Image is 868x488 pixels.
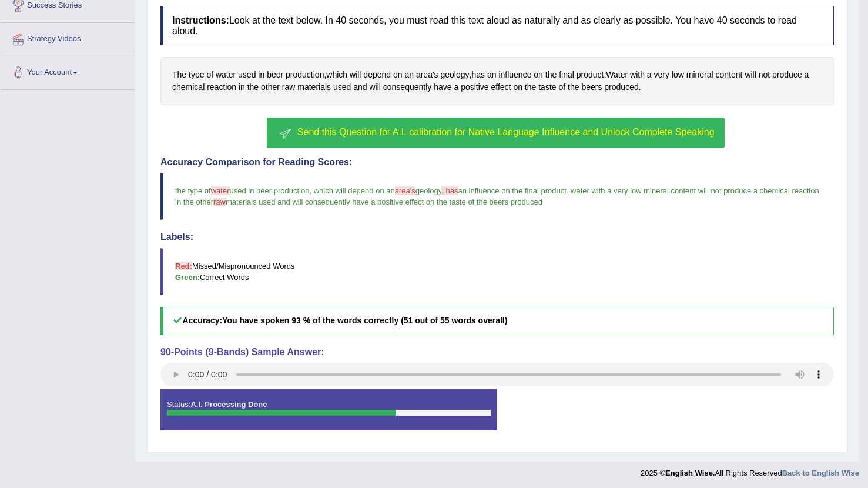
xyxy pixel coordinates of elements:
[1,56,135,86] a: Your Account
[498,69,531,81] span: Click to see word definition
[175,186,211,195] span: the type of
[261,81,280,93] span: Click to see word definition
[189,69,204,81] span: Click to see word definition
[247,81,259,93] span: Click to see word definition
[487,69,497,81] span: Click to see word definition
[772,69,802,81] span: Click to see word definition
[716,69,743,81] span: Click to see word definition
[350,69,361,81] span: Click to see word definition
[172,15,229,25] b: Instructions:
[665,469,715,477] strong: English Wise.
[641,462,859,479] div: 2025 © All Rights Reserved
[558,81,565,93] span: Click to see word definition
[434,81,451,93] span: Click to see word definition
[759,69,770,81] span: Click to see word definition
[282,81,296,93] span: Click to see word definition
[395,186,415,195] span: area's
[559,69,574,81] span: Click to see word definition
[222,316,507,325] b: You have spoken 93 % of the words correctly (51 out of 55 words overall)
[211,186,230,195] span: water
[297,127,715,137] span: Send this Question for A.I. calibration for Native Language Influence and Unlock Complete Speaking
[745,69,756,81] span: Click to see word definition
[383,81,432,93] span: Click to see word definition
[441,69,470,81] span: Click to see word definition
[238,69,256,81] span: Click to see word definition
[491,81,511,93] span: Click to see word definition
[538,81,556,93] span: Click to see word definition
[314,186,395,195] span: which will depend on an
[458,186,566,195] span: an influence on the final product
[606,69,628,81] span: Click to see word definition
[172,81,205,93] span: Click to see word definition
[630,69,645,81] span: Click to see word definition
[326,69,347,81] span: Click to see word definition
[369,81,380,93] span: Click to see word definition
[267,118,724,148] button: Send this Question for A.I. calibration for Native Language Influence and Unlock Complete Speaking
[1,23,135,52] a: Strategy Videos
[513,81,522,93] span: Click to see word definition
[175,273,200,282] b: Green:
[160,57,834,105] div: , , . .
[333,81,351,93] span: Click to see word definition
[647,69,652,81] span: Click to see word definition
[672,69,684,81] span: Click to see word definition
[160,232,834,242] h4: Labels:
[415,186,442,195] span: geology
[461,81,488,93] span: Click to see word definition
[267,69,283,81] span: Click to see word definition
[207,81,236,93] span: Click to see word definition
[471,69,485,81] span: Click to see word definition
[175,262,192,270] b: Red:
[190,400,267,409] strong: A.I. Processing Done
[782,469,859,477] a: Back to English Wise
[581,81,602,93] span: Click to see word definition
[239,81,245,93] span: Click to see word definition
[454,81,458,93] span: Click to see word definition
[297,81,331,93] span: Click to see word definition
[226,198,542,206] span: materials used and will consequently have a positive effect on the taste of the beers produced
[525,81,536,93] span: Click to see word definition
[160,6,834,45] h4: Look at the text below. In 40 seconds, you must read this text aloud as naturally and as clearly ...
[160,389,497,430] div: Status:
[416,69,438,81] span: Click to see word definition
[160,248,834,295] blockquote: Missed/Mispronounced Words Correct Words
[258,69,264,81] span: Click to see word definition
[160,347,834,357] h4: 90-Points (9-Bands) Sample Answer:
[172,69,186,81] span: Click to see word definition
[213,198,226,206] span: raw
[160,307,834,335] h5: Accuracy:
[567,186,569,195] span: .
[686,69,713,81] span: Click to see word definition
[353,81,367,93] span: Click to see word definition
[577,69,604,81] span: Click to see word definition
[604,81,638,93] span: Click to see word definition
[363,69,391,81] span: Click to see word definition
[286,69,324,81] span: Click to see word definition
[309,186,311,195] span: ,
[230,186,310,195] span: used in beer production
[568,81,579,93] span: Click to see word definition
[534,69,543,81] span: Click to see word definition
[805,69,809,81] span: Click to see word definition
[216,69,236,81] span: Click to see word definition
[545,69,557,81] span: Click to see word definition
[160,157,834,168] h4: Accuracy Comparison for Reading Scores:
[206,69,213,81] span: Click to see word definition
[393,69,403,81] span: Click to see word definition
[404,69,414,81] span: Click to see word definition
[654,69,669,81] span: Click to see word definition
[441,186,458,195] span: , has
